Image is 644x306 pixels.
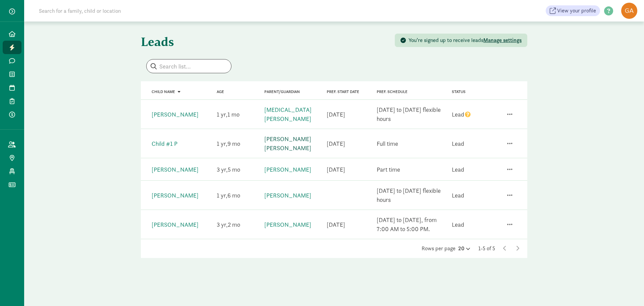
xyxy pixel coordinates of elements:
span: 3 [217,166,228,173]
a: [PERSON_NAME] [152,221,199,228]
div: [DATE] to [DATE] flexible hours [377,105,444,123]
span: Pref. Start Date [327,89,359,94]
h1: Leads [141,30,333,54]
div: [DATE] to [DATE], from 7:00 AM to 5:00 PM. [377,215,444,233]
div: Part time [377,165,400,174]
a: View your profile [546,5,600,16]
span: 5 [228,166,240,173]
a: [PERSON_NAME] [264,221,311,228]
div: Rows per page 1-5 of 5 [141,245,527,253]
span: 1 [217,191,227,199]
div: Lead [452,110,471,119]
a: [PERSON_NAME] [152,111,199,118]
span: 1 [227,111,239,118]
div: [DATE] [327,139,345,148]
div: Lead [452,139,464,148]
span: Child name [152,89,175,94]
div: Lead [452,220,464,229]
iframe: Chat Widget [610,274,644,306]
span: Manage settings [483,37,522,44]
div: [DATE] to [DATE] flexible hours [377,186,444,204]
a: [MEDICAL_DATA][PERSON_NAME] [264,106,312,123]
span: 6 [227,191,240,199]
a: [PERSON_NAME] [PERSON_NAME] [264,135,311,152]
div: [DATE] [327,220,345,229]
span: Pref. Schedule [377,89,408,94]
div: Full time [377,139,398,148]
span: Status [452,89,466,94]
a: Child #1 P [152,140,177,147]
span: 9 [227,140,240,147]
div: Lead [452,191,464,200]
input: Search list... [147,59,231,73]
span: 3 [217,221,228,228]
div: Lead [452,165,464,174]
div: [DATE] [327,165,345,174]
a: Parent/Guardian [264,89,300,94]
a: Age [217,89,224,94]
input: Search for a family, child or location [35,4,223,17]
span: 2 [228,221,240,228]
a: [PERSON_NAME] [152,191,199,199]
div: [DATE] [327,110,345,119]
a: [PERSON_NAME] [152,166,199,173]
a: Child name [152,89,180,94]
div: 20 [458,245,470,253]
a: [PERSON_NAME] [264,191,311,199]
span: 1 [217,111,227,118]
div: You’re signed up to receive leads [409,36,522,44]
span: View your profile [557,7,596,15]
a: [PERSON_NAME] [264,166,311,173]
span: 1 [217,140,227,147]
